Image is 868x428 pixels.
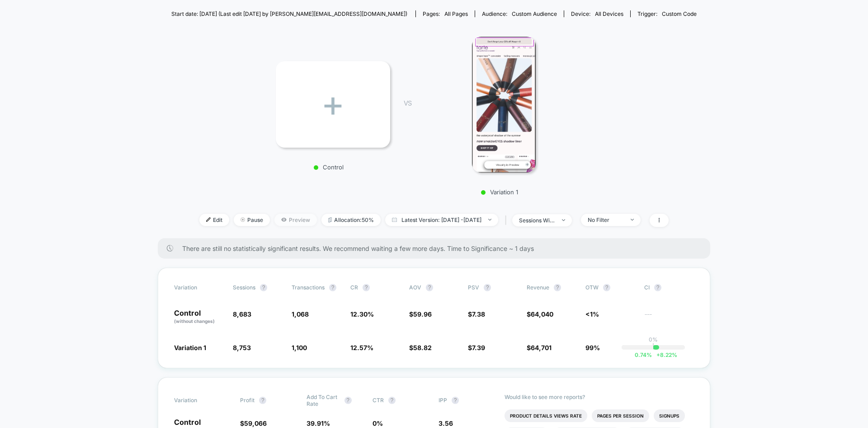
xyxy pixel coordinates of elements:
[652,351,677,358] span: 8.22 %
[637,10,697,17] div: Trigger:
[662,10,697,17] span: Custom Code
[585,310,599,318] span: <1%
[527,310,553,318] span: $
[206,217,211,222] img: edit
[426,284,433,291] button: ?
[482,10,557,17] div: Audience:
[174,344,206,351] span: Variation 1
[174,309,224,325] p: Control
[592,409,649,422] li: Pages Per Session
[233,310,251,318] span: 8,683
[385,214,498,226] span: Latest Version: [DATE] - [DATE]
[505,409,587,422] li: Product Details Views Rate
[562,219,565,221] img: end
[468,310,485,318] span: $
[519,217,555,224] div: sessions with impression
[174,318,215,324] span: (without changes)
[409,310,432,318] span: $
[413,310,432,318] span: 59.96
[240,397,255,404] span: Profit
[350,310,374,318] span: 12.30 %
[439,419,453,427] span: 3.56
[276,61,390,148] div: +
[404,99,411,107] span: VS
[260,284,267,291] button: ?
[468,344,485,351] span: $
[468,284,479,291] span: PSV
[241,217,245,222] img: end
[174,284,224,291] span: Variation
[527,344,552,351] span: $
[388,397,396,404] button: ?
[488,219,491,221] img: end
[307,419,330,427] span: 39.91 %
[554,284,561,291] button: ?
[603,284,610,291] button: ?
[171,10,407,17] span: Start date: [DATE] (Last edit [DATE] by [PERSON_NAME][EMAIL_ADDRESS][DOMAIN_NAME])
[531,310,553,318] span: 64,040
[652,343,654,350] p: |
[328,217,332,222] img: rebalance
[292,310,309,318] span: 1,068
[527,284,549,291] span: Revenue
[644,312,694,325] span: ---
[505,394,694,400] p: Would like to see more reports?
[373,397,384,404] span: CTR
[409,344,432,351] span: $
[585,344,600,351] span: 99%
[234,214,270,226] span: Pause
[503,214,512,227] span: |
[654,284,661,291] button: ?
[292,284,325,291] span: Transactions
[413,344,432,351] span: 58.82
[484,284,491,291] button: ?
[233,344,251,351] span: 8,753
[240,419,267,427] span: $
[472,37,536,173] img: Variation 1 main
[329,284,336,291] button: ?
[656,351,660,358] span: +
[259,397,266,404] button: ?
[531,344,552,351] span: 64,701
[271,164,386,171] p: Control
[585,284,635,291] span: OTW
[233,284,255,291] span: Sessions
[350,284,358,291] span: CR
[444,10,468,17] span: all pages
[512,10,557,17] span: Custom Audience
[420,188,579,196] p: Variation 1
[244,419,267,427] span: 59,066
[439,397,447,404] span: IPP
[182,245,692,252] span: There are still no statistically significant results. We recommend waiting a few more days . Time...
[392,217,397,222] img: calendar
[199,214,229,226] span: Edit
[321,214,381,226] span: Allocation: 50%
[649,336,658,343] p: 0%
[174,394,224,407] span: Variation
[631,219,634,221] img: end
[423,10,468,17] div: Pages:
[654,409,685,422] li: Signups
[307,394,340,407] span: Add To Cart Rate
[344,397,352,404] button: ?
[564,10,630,17] span: Device:
[635,351,652,358] span: 0.74 %
[588,216,624,223] div: No Filter
[274,214,317,226] span: Preview
[373,419,383,427] span: 0 %
[644,284,694,291] span: CI
[472,344,485,351] span: 7.39
[452,397,459,404] button: ?
[350,344,373,351] span: 12.57 %
[292,344,307,351] span: 1,100
[363,284,370,291] button: ?
[472,310,485,318] span: 7.38
[409,284,421,291] span: AOV
[595,10,623,17] span: all devices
